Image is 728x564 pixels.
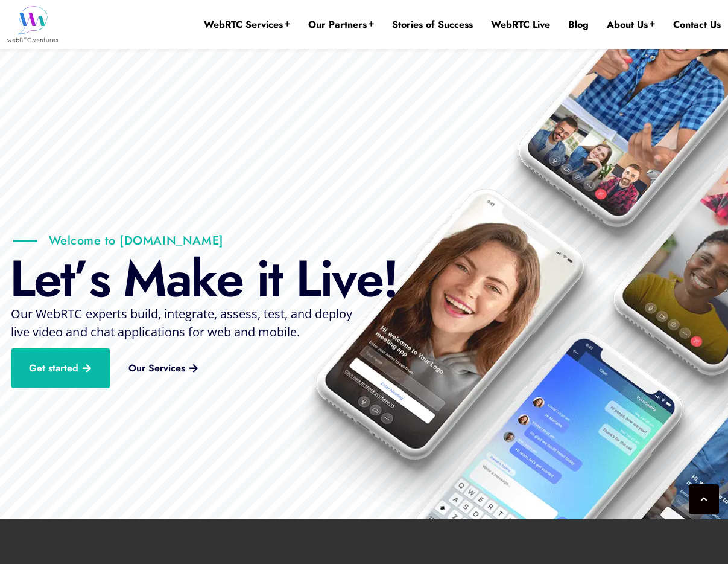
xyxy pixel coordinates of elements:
div: ’ [74,252,89,306]
a: WebRTC Live [491,18,550,31]
a: WebRTC Services [204,18,290,31]
div: k [191,252,216,306]
div: e [216,252,242,306]
div: v [332,252,356,306]
a: Get started [11,348,110,388]
div: s [89,252,109,306]
div: L [296,252,320,306]
div: i [320,252,332,306]
div: M [123,252,166,306]
a: Stories of Success [392,18,473,31]
span: Our WebRTC experts build, integrate, assess, test, and deploy live video and chat applications fo... [11,306,352,340]
div: i [256,252,268,306]
div: e [356,252,382,306]
a: Contact Us [673,18,721,31]
div: t [61,252,74,306]
a: About Us [607,18,655,31]
div: ! [382,252,397,306]
div: t [268,252,282,306]
div: a [166,252,191,306]
a: Our Services [110,354,216,383]
div: L [10,252,34,306]
img: WebRTC.ventures [7,6,59,42]
a: Our Partners [308,18,374,31]
div: e [34,252,61,306]
p: Welcome to [DOMAIN_NAME] [13,233,224,248]
a: Blog [568,18,589,31]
